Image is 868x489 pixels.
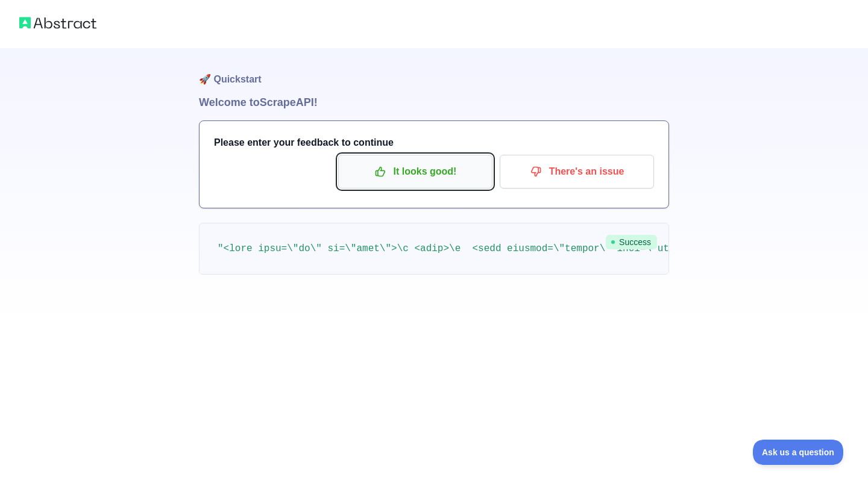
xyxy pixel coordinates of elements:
p: It looks good! [347,161,483,182]
span: Success [606,235,657,249]
p: There's an issue [509,161,645,182]
button: There's an issue [500,155,654,188]
h1: 🚀 Quickstart [199,48,669,94]
button: It looks good! [338,155,492,188]
img: Abstract logo [19,14,96,31]
h1: Welcome to Scrape API! [199,94,669,111]
h3: Please enter your feedback to continue [214,135,654,150]
iframe: Toggle Customer Support [753,440,844,465]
